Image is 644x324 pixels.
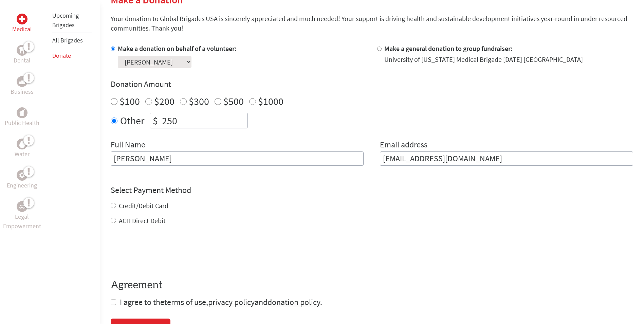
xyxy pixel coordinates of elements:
a: Upcoming Brigades [52,12,79,29]
input: Enter Amount [161,113,247,128]
a: All Brigades [52,36,83,44]
div: University of [US_STATE] Medical Brigade [DATE] [GEOGRAPHIC_DATA] [384,55,583,64]
span: I agree to the , and . [120,297,322,307]
iframe: reCAPTCHA [111,239,214,266]
li: Upcoming Brigades [52,8,92,33]
a: WaterWater [15,139,30,159]
h4: Select Payment Method [111,185,633,196]
a: terms of use [164,297,206,307]
img: Business [19,79,25,84]
label: Make a donation on behalf of a volunteer: [118,44,237,53]
p: Public Health [5,118,39,128]
label: Full Name [111,139,145,151]
li: All Brigades [52,33,92,48]
a: Public HealthPublic Health [5,107,39,128]
p: Dental [14,56,31,65]
a: EngineeringEngineering [7,170,37,190]
label: Credit/Debit Card [119,201,168,210]
h4: Donation Amount [111,79,633,90]
a: Legal EmpowermentLegal Empowerment [1,201,42,231]
div: Dental [17,45,27,56]
label: Other [120,113,144,128]
label: $200 [154,95,174,108]
img: Public Health [19,109,25,116]
img: Medical [19,16,25,22]
a: Donate [52,52,71,59]
label: Email address [380,139,427,151]
a: privacy policy [208,297,255,307]
img: Water [19,140,25,148]
div: Medical [17,14,27,24]
a: BusinessBusiness [11,76,34,96]
label: $500 [223,95,244,108]
img: Legal Empowerment [19,204,25,209]
div: $ [150,113,161,128]
label: ACH Direct Debit [119,216,166,225]
div: Public Health [17,107,27,118]
label: $100 [119,95,140,108]
div: Legal Empowerment [17,201,27,212]
label: $300 [189,95,209,108]
input: Enter Full Name [111,151,364,166]
div: Water [17,139,27,149]
li: Donate [52,48,92,63]
p: Engineering [7,181,37,190]
p: Legal Empowerment [1,212,42,231]
p: Water [15,149,30,159]
p: Your donation to Global Brigades USA is sincerely appreciated and much needed! Your support is dr... [111,14,633,33]
div: Engineering [17,170,27,181]
p: Medical [12,24,32,34]
img: Engineering [19,173,25,178]
label: Make a general donation to group fundraiser: [384,44,513,53]
p: Business [11,87,34,96]
a: MedicalMedical [12,14,32,34]
a: donation policy [268,297,320,307]
a: DentalDental [14,45,31,65]
img: Dental [19,47,25,53]
input: Your Email [380,151,633,166]
div: Business [17,76,27,87]
h4: Agreement [111,279,633,291]
label: $1000 [258,95,283,108]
